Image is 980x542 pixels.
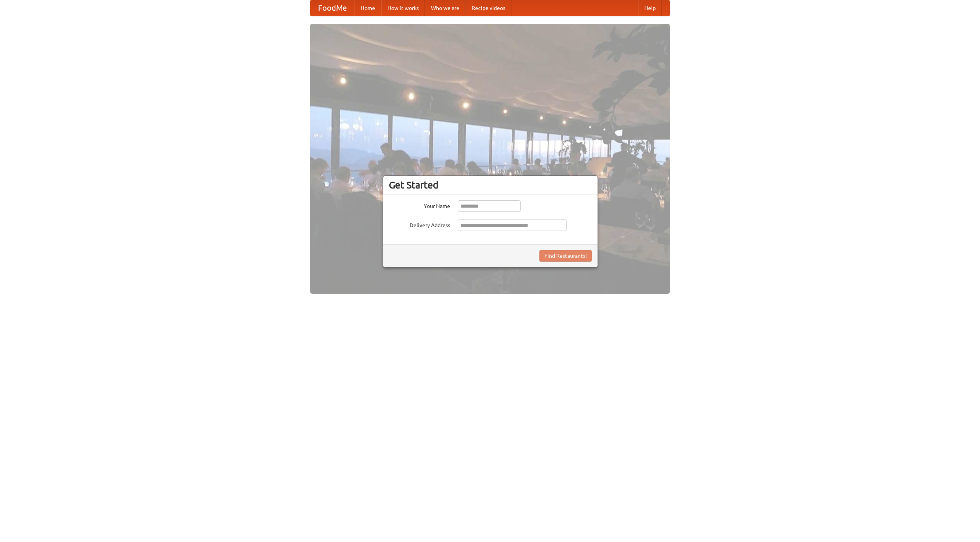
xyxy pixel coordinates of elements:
a: Recipe videos [465,0,511,16]
a: How it works [381,0,425,16]
a: FoodMe [310,0,354,16]
a: Who we are [425,0,465,16]
button: Find Restaurants! [539,250,592,262]
label: Delivery Address [389,219,450,229]
label: Your Name [389,200,450,210]
h3: Get Started [389,179,592,191]
a: Home [354,0,381,16]
a: Help [638,0,662,16]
